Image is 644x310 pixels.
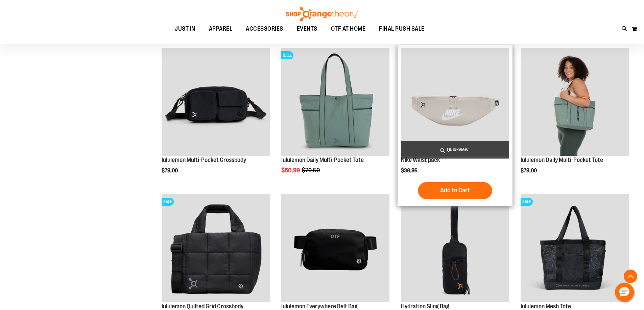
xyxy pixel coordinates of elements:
span: APPAREL [209,21,233,36]
a: lululemon Multi-Pocket Crossbody [162,157,246,163]
img: Product image for Hydration Sling Bag [401,194,509,302]
span: $79.00 [521,168,538,174]
img: Shop Orangetheory [285,7,359,21]
span: FINAL PUSH SALE [379,21,425,36]
img: lululemon Quilted Grid Crossbody [162,194,270,302]
img: Main view of 2024 Convention Nike Waistpack [401,48,509,156]
a: Hydration Sling Bag [401,303,449,310]
a: Product image for lululemon Mesh ToteSALE [521,194,629,303]
span: JUST IN [175,21,195,36]
div: product [398,45,512,206]
a: Nike Waist pack [401,157,440,163]
div: product [517,45,632,191]
button: Add to Cart [418,182,492,199]
div: product [278,45,393,191]
span: EVENTS [297,21,317,36]
img: Main view of 2024 Convention lululemon Daily Multi-Pocket Tote [521,48,629,156]
a: OTF AT HOME [324,21,373,37]
a: ACCESSORIES [239,21,290,36]
span: $50.99 [281,167,301,174]
button: Back To Top [624,270,637,283]
a: lululemon Daily Multi-Pocket Tote [521,157,603,163]
button: Hello, have a question? Let’s chat. [615,283,634,302]
img: Product image for lululemon Mesh Tote [521,194,629,302]
span: SALE [281,51,293,59]
a: FINAL PUSH SALE [372,21,431,37]
span: $79.00 [162,168,179,174]
a: lululemon Mesh Tote [521,303,571,310]
img: lululemon Multi-Pocket Crossbody [162,48,270,156]
span: Add to Cart [440,187,470,194]
img: lululemon Daily Multi-Pocket Tote [281,48,389,156]
div: product [158,45,273,191]
a: JUST IN [168,21,202,37]
a: Product image for Hydration Sling BagSALE [401,194,509,303]
a: lululemon Daily Multi-Pocket ToteSALE [281,48,389,157]
a: EVENTS [290,21,324,37]
span: ACCESSORIES [246,21,283,36]
span: SALE [162,198,174,206]
a: Main view of 2024 Convention Nike Waistpack [401,48,509,157]
a: Quickview [401,141,509,159]
a: lululemon Multi-Pocket Crossbody [162,48,270,157]
a: Main view of 2024 Convention lululemon Daily Multi-Pocket Tote [521,48,629,157]
a: APPAREL [202,21,239,37]
img: lululemon Everywhere Belt Bag [281,194,389,302]
a: lululemon Everywhere Belt Bag [281,303,358,310]
span: SALE [521,198,533,206]
a: lululemon Quilted Grid Crossbody [162,303,243,310]
a: lululemon Quilted Grid CrossbodySALE [162,194,270,303]
span: $79.50 [302,167,321,174]
a: lululemon Daily Multi-Pocket Tote [281,157,364,163]
span: OTF AT HOME [331,21,366,36]
a: lululemon Everywhere Belt Bag [281,194,389,303]
span: $36.95 [401,168,419,174]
